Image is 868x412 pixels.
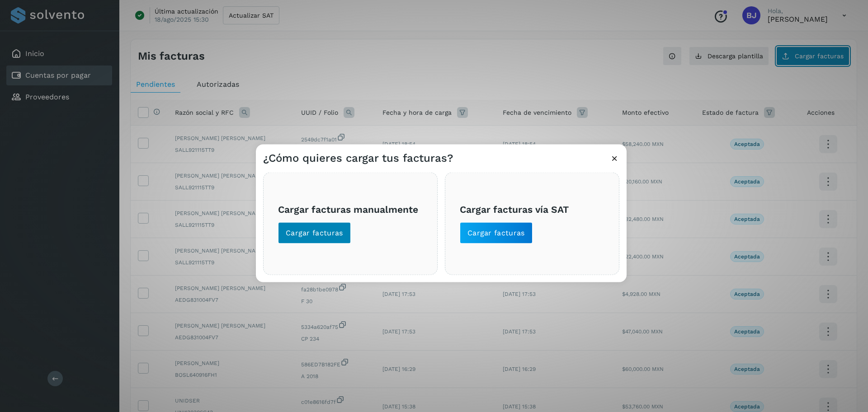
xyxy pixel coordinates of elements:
h3: ¿Cómo quieres cargar tus facturas? [263,152,453,165]
button: Cargar facturas [460,222,533,244]
button: Cargar facturas [278,222,351,244]
span: Cargar facturas [467,228,525,238]
h3: Cargar facturas vía SAT [460,203,604,215]
h3: Cargar facturas manualmente [278,203,423,215]
span: Cargar facturas [286,228,343,238]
